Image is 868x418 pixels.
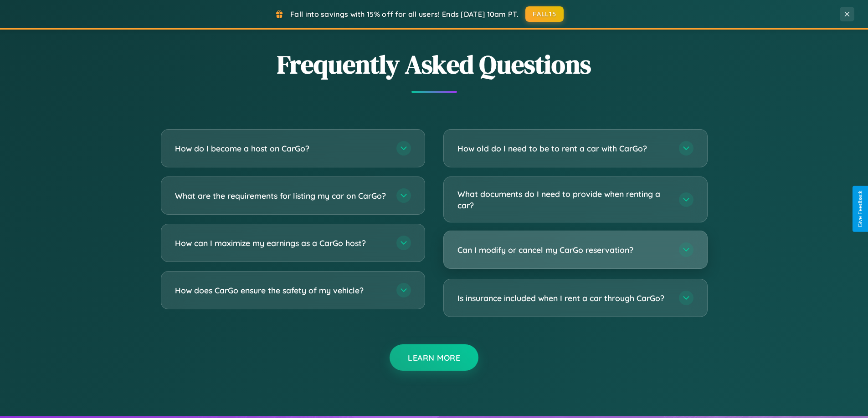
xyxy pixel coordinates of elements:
h3: How do I become a host on CarGo? [175,143,387,154]
h3: What documents do I need to provide when renting a car? [457,188,670,211]
h2: Frequently Asked Questions [161,47,708,82]
div: Give Feedback [857,191,863,227]
h3: How does CarGo ensure the safety of my vehicle? [175,285,387,296]
span: Fall into savings with 15% off for all users! Ends [DATE] 10am PT. [290,10,519,19]
h3: What are the requirements for listing my car on CarGo? [175,190,387,201]
h3: How old do I need to be to rent a car with CarGo? [457,143,670,154]
h3: How can I maximize my earnings as a CarGo host? [175,237,387,249]
button: Learn More [390,344,478,371]
h3: Can I modify or cancel my CarGo reservation? [457,244,670,256]
h3: Is insurance included when I rent a car through CarGo? [457,292,670,304]
button: FALL15 [525,6,564,22]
